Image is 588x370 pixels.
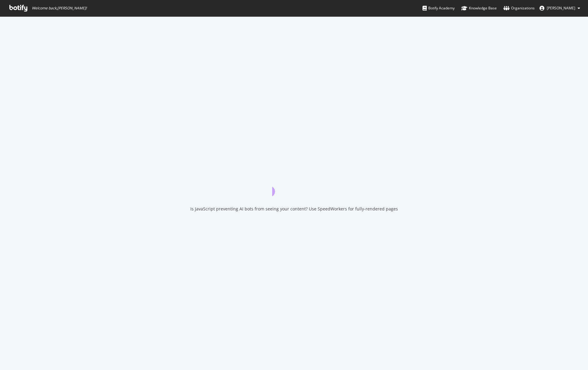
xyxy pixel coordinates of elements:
div: Organizations [503,5,535,11]
div: Botify Academy [423,5,455,11]
button: [PERSON_NAME] [535,3,585,13]
div: animation [272,174,316,196]
span: Welcome back, [PERSON_NAME] ! [32,6,87,11]
div: Is JavaScript preventing AI bots from seeing your content? Use SpeedWorkers for fully-rendered pages [190,206,398,212]
span: Andrew Green [547,5,575,11]
div: Knowledge Base [461,5,497,11]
